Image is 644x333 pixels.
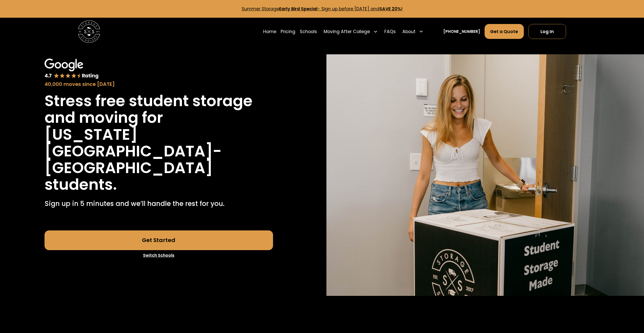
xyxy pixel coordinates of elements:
img: Storage Scholars main logo [78,20,100,43]
strong: Early Bird Special [279,6,318,12]
a: Get a Quote [485,24,524,39]
h1: [US_STATE][GEOGRAPHIC_DATA]-[GEOGRAPHIC_DATA] [45,126,273,176]
a: [PHONE_NUMBER] [443,29,480,34]
a: Summer StorageEarly Bird Special- Sign up before [DATE] andSAVE 20%! [242,6,403,12]
div: Moving After College [324,28,370,35]
a: Home [263,24,276,39]
div: 40,000 moves since [DATE] [45,81,273,88]
a: FAQs [384,24,396,39]
div: Moving After College [321,24,380,39]
p: Sign up in 5 minutes and we’ll handle the rest for you. [45,199,224,208]
a: Schools [300,24,317,39]
a: Switch Schools [45,250,273,261]
a: Get Started [45,230,273,250]
img: Google 4.7 star rating [45,59,99,79]
h1: students. [45,176,117,193]
strong: SAVE 20%! [379,6,403,12]
h1: Stress free student storage and moving for [45,92,273,126]
div: About [400,24,426,39]
img: Storage Scholars will have everything waiting for you in your room when you arrive to campus. [326,54,644,296]
a: Log In [528,24,566,39]
div: About [402,28,416,35]
a: Pricing [281,24,295,39]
